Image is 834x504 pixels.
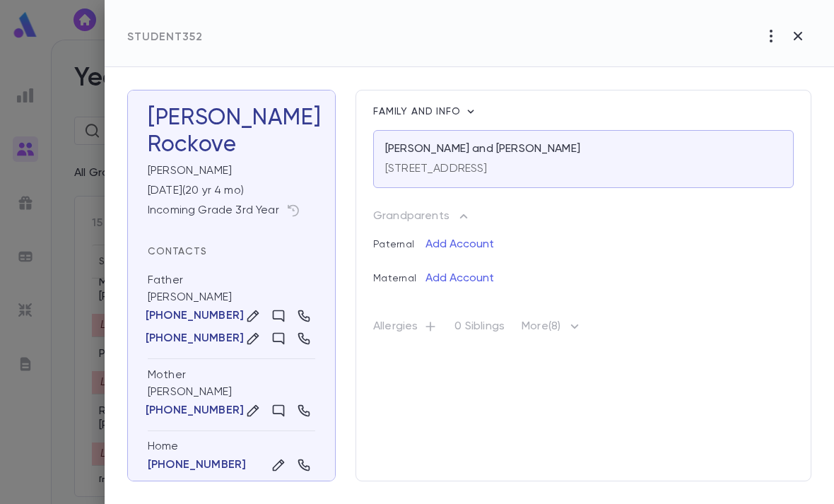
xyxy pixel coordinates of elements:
span: Student 352 [127,32,203,43]
div: [PERSON_NAME] [142,158,315,178]
div: [PERSON_NAME] [148,264,315,359]
p: Paternal [373,228,425,250]
p: [STREET_ADDRESS] [385,162,488,176]
div: Mother [148,368,186,382]
p: More (8) [522,318,583,341]
button: Add Account [425,267,494,290]
div: [DATE] ( 20 yr 4 mo ) [142,178,315,198]
span: Family and info [373,107,464,117]
p: Grandparents [373,209,450,223]
button: [PHONE_NUMBER] [148,404,242,418]
button: [PHONE_NUMBER] [148,458,246,472]
button: [PHONE_NUMBER] [148,309,242,323]
p: [PHONE_NUMBER] [146,404,244,418]
div: Father [148,273,183,288]
button: Add Account [425,233,494,256]
div: Rockove [148,131,315,158]
p: [PHONE_NUMBER] [146,309,244,323]
span: Contacts [148,247,207,257]
button: Grandparents [373,205,471,228]
p: 0 Siblings [454,320,505,339]
div: [PERSON_NAME] [148,359,315,431]
p: [PERSON_NAME] and [PERSON_NAME] [385,142,580,156]
div: Home [148,440,315,454]
button: [PHONE_NUMBER] [148,332,242,346]
div: Incoming Grade 3rd Year [148,199,315,222]
p: Maternal [373,262,425,284]
h3: [PERSON_NAME] [148,105,315,158]
p: Allergies [373,320,437,339]
p: [PHONE_NUMBER] [146,332,244,346]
